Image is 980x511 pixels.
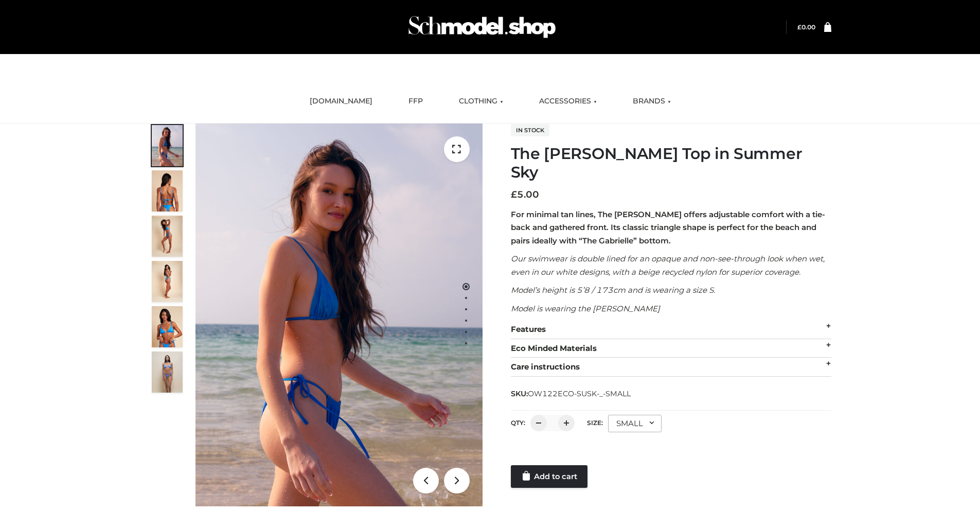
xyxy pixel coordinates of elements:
[528,389,631,398] span: OW122ECO-SUSK-_-SMALL
[405,7,559,47] img: Schmodel Admin 964
[511,465,587,488] a: Add to cart
[625,90,679,113] a: BRANDS
[401,90,431,113] a: FFP
[511,189,517,200] span: £
[797,23,801,31] span: £
[511,339,831,358] div: Eco Minded Materials
[511,304,660,313] em: Model is wearing the [PERSON_NAME]
[511,209,825,245] strong: For minimal tan lines, The [PERSON_NAME] offers adjustable comfort with a tie-back and gathered f...
[195,124,483,506] img: 1.Alex-top_SS-1_4464b1e7-c2c9-4e4b-a62c-58381cd673c0 (1)
[587,419,603,427] label: Size:
[511,320,831,339] div: Features
[511,387,632,400] span: SKU:
[797,23,815,31] a: £0.00
[302,90,380,113] a: [DOMAIN_NAME]
[152,170,183,212] img: 5.Alex-top_CN-1-1_1-1.jpg
[531,90,604,113] a: ACCESSORIES
[608,415,662,432] div: SMALL
[511,358,831,377] div: Care instructions
[451,90,511,113] a: CLOTHING
[152,216,183,257] img: 4.Alex-top_CN-1-1-2.jpg
[797,23,815,31] bdi: 0.00
[152,125,183,166] img: 1.Alex-top_SS-1_4464b1e7-c2c9-4e4b-a62c-58381cd673c0-1.jpg
[511,419,525,427] label: QTY:
[511,189,539,200] bdi: 5.00
[511,145,831,182] h1: The [PERSON_NAME] Top in Summer Sky
[152,351,183,393] img: SSVC.jpg
[511,285,715,295] em: Model’s height is 5’8 / 173cm and is wearing a size S.
[152,261,183,302] img: 3.Alex-top_CN-1-1-2.jpg
[152,306,183,347] img: 2.Alex-top_CN-1-1-2.jpg
[511,254,825,277] em: Our swimwear is double lined for an opaque and non-see-through look when wet, even in our white d...
[511,124,549,136] span: In stock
